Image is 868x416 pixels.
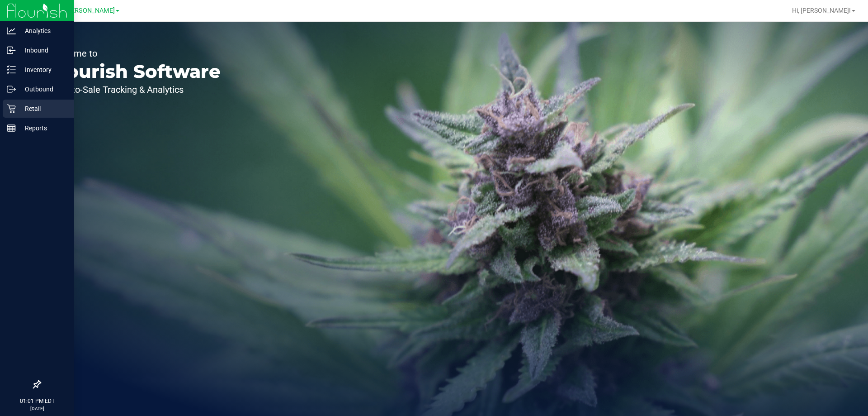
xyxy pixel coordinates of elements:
[49,49,221,58] p: Welcome to
[7,65,16,74] inline-svg: Inventory
[7,85,16,94] inline-svg: Outbound
[16,103,70,114] p: Retail
[4,405,70,412] p: [DATE]
[49,62,221,81] p: Flourish Software
[792,7,851,14] span: Hi, [PERSON_NAME]!
[7,26,16,35] inline-svg: Analytics
[7,104,16,113] inline-svg: Retail
[16,123,70,134] p: Reports
[4,397,70,405] p: 01:01 PM EDT
[7,46,16,55] inline-svg: Inbound
[16,25,70,36] p: Analytics
[16,45,70,56] p: Inbound
[16,84,70,95] p: Outbound
[16,64,70,75] p: Inventory
[65,7,115,14] span: [PERSON_NAME]
[7,124,16,133] inline-svg: Reports
[49,85,221,94] p: Seed-to-Sale Tracking & Analytics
